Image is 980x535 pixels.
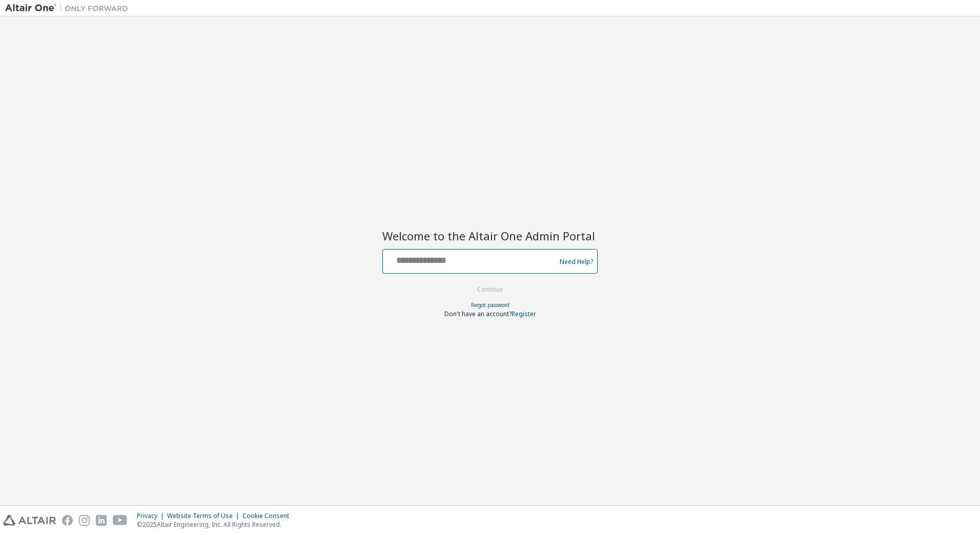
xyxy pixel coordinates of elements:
span: Don't have an account? [444,310,512,318]
img: altair_logo.svg [3,515,56,526]
a: Register [512,310,536,318]
div: Privacy [137,512,167,520]
a: Need Help? [560,261,593,262]
img: facebook.svg [62,515,73,526]
img: instagram.svg [79,515,90,526]
img: youtube.svg [113,515,128,526]
div: Cookie Consent [242,512,295,520]
img: Altair One [5,3,133,13]
img: linkedin.svg [96,515,107,526]
h2: Welcome to the Altair One Admin Portal [382,229,598,243]
div: Website Terms of Use [167,512,242,520]
p: © 2025 Altair Engineering, Inc. All Rights Reserved. [137,520,295,529]
a: Forgot password [471,301,509,308]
